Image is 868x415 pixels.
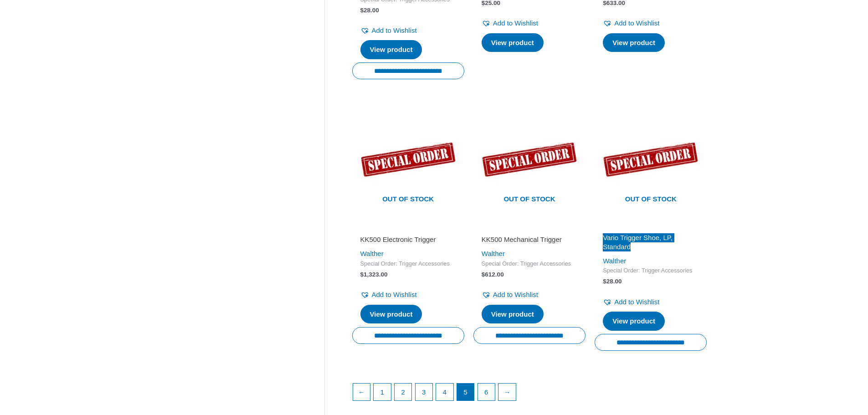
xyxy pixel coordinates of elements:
a: Out of stock [352,105,464,217]
a: Out of stock [595,105,707,217]
a: Page 2 [395,384,412,401]
a: KK500 Electronic Trigger [360,235,456,247]
a: Page 3 [416,384,433,401]
h2: Vario Trigger Shoe, LP, Standard [603,233,699,251]
span: Out of stock [480,189,579,210]
bdi: 28.00 [603,278,621,285]
a: KK500 Mechanical Trigger [482,235,577,247]
a: Walther [603,257,626,265]
iframe: Customer reviews powered by Trustpilot [482,222,577,233]
span: Add to Wishlist [614,298,659,306]
a: Out of stock [473,105,586,217]
a: Add to Wishlist [603,296,659,308]
iframe: Customer reviews powered by Trustpilot [603,222,699,233]
a: Read more about “AP20 Trigger Guard” [482,33,544,52]
a: Read more about “KK500 Electronic Trigger” [360,305,422,324]
a: Read more about “LP500 Electronic Trigger” [603,33,665,52]
span: $ [360,7,364,14]
span: Special Order: Trigger Accessories [360,260,456,268]
h2: KK500 Mechanical Trigger [482,235,577,244]
a: Add to Wishlist [360,288,417,301]
iframe: Customer reviews powered by Trustpilot [360,222,456,233]
a: Read more about “Vario Trigger Shoe, LP, Standard” [360,40,422,59]
a: Add to Wishlist [603,17,659,30]
bdi: 28.00 [360,7,379,14]
a: → [498,384,516,401]
a: Walther [360,250,384,257]
nav: Product Pagination [352,383,707,406]
bdi: 612.00 [482,271,504,278]
a: Add to Wishlist [482,17,538,30]
a: ← [353,384,370,401]
a: Walther [482,250,505,257]
bdi: 1,323.00 [360,271,388,278]
a: Read more about “Vario Trigger Shoe, LP, Standard” [603,312,665,331]
img: Vario Trigger Shoe, LP, Standard [595,105,707,217]
img: KK500 Electronic Trigger [352,105,464,217]
span: Page 5 [457,384,474,401]
a: Add to Wishlist [482,288,538,301]
span: Add to Wishlist [614,19,659,27]
span: $ [360,271,364,278]
span: Special Order: Trigger Accessories [482,260,577,268]
span: Add to Wishlist [372,26,417,34]
span: Add to Wishlist [493,291,538,298]
span: Out of stock [359,189,457,210]
span: Special Order: Trigger Accessories [603,267,699,275]
span: Add to Wishlist [372,291,417,298]
img: KK500 Mechanical Trigger [473,105,586,217]
h2: KK500 Electronic Trigger [360,235,456,244]
a: Vario Trigger Shoe, LP, Standard [603,233,699,255]
a: Page 6 [478,384,495,401]
span: $ [603,278,606,285]
a: Page 4 [436,384,453,401]
a: Page 1 [374,384,391,401]
span: $ [482,271,485,278]
a: Read more about “KK500 Mechanical Trigger” [482,305,544,324]
span: Add to Wishlist [493,19,538,27]
span: Out of stock [601,189,700,210]
a: Add to Wishlist [360,24,417,37]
